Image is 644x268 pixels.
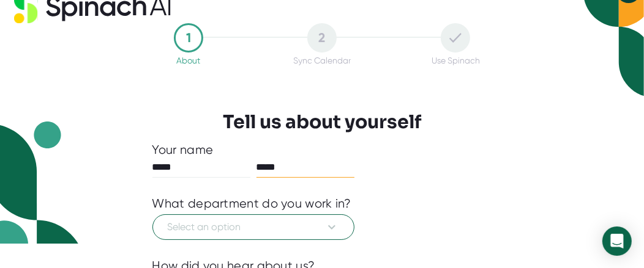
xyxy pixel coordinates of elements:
[432,56,480,65] div: Use Spinach
[152,196,351,211] div: What department do you work in?
[168,220,339,234] span: Select an option
[152,214,354,240] button: Select an option
[293,56,351,65] div: Sync Calendar
[176,56,200,65] div: About
[223,111,421,133] h3: Tell us about yourself
[152,142,492,158] div: Your name
[174,23,203,53] div: 1
[307,23,337,53] div: 2
[602,226,632,256] div: Open Intercom Messenger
